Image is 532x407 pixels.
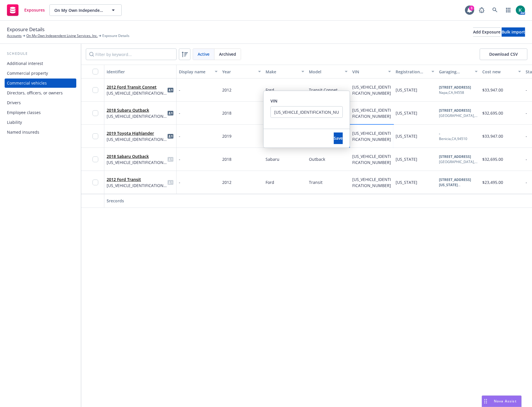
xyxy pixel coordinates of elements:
span: Ford [266,87,274,93]
input: Toggle Row Selected [92,156,98,162]
div: Display name [179,69,211,75]
button: Add Exposure [473,27,501,37]
div: Year [222,69,255,75]
span: Outback [309,156,325,162]
span: - [179,156,180,162]
button: Registration state [393,65,437,79]
span: 2019 [222,133,231,139]
span: Nova Assist [494,399,517,404]
span: - [179,179,180,185]
span: - [179,133,180,139]
div: Bulk import [502,28,525,36]
span: Transit Connet [309,87,338,93]
span: [US_VEHICLE_IDENTIFICATION_NUMBER] [107,136,167,142]
span: 2012 Ford Transit Connet [107,84,167,90]
a: Search [489,4,501,16]
a: idCard [167,110,174,117]
input: Filter by keyword... [86,48,177,60]
span: [US_STATE] [396,110,417,116]
a: idCard [167,133,174,140]
button: Cost new [480,65,523,79]
span: 2012 Ford Transit [107,176,167,182]
b: [STREET_ADDRESS] [439,108,471,113]
div: Make [266,69,298,75]
b: [STREET_ADDRESS] [439,154,471,159]
span: $33,947.00 [482,133,503,139]
span: - [526,87,527,93]
div: Liability [7,118,22,127]
a: Commercial property [5,69,76,78]
div: Employee classes [7,108,41,117]
div: Add Exposure [473,28,501,36]
button: Identifier [104,65,177,79]
button: On My Own Independent Living Services, Inc. [49,4,122,16]
div: Identifier [107,69,174,75]
div: [GEOGRAPHIC_DATA] , CA , 95610 [439,113,478,118]
span: [US_VEHICLE_IDENTIFICATION_NUMBER] [107,113,167,119]
input: Toggle Row Selected [92,180,98,185]
div: Benicia , CA , 94510 [439,136,467,141]
span: - [179,110,180,116]
div: Named insureds [7,128,39,137]
span: [US_STATE] [396,87,417,93]
button: Year [220,65,263,79]
a: Exposures [5,2,47,18]
span: 2018 [222,110,231,116]
div: Directors, officers, or owners [7,88,63,98]
span: Ford [266,180,274,185]
span: [US_STATE] [396,156,417,162]
span: $33,947.00 [482,87,503,93]
span: idCard [167,156,174,163]
span: VIN [270,98,277,104]
div: [GEOGRAPHIC_DATA] , CA , 95610 [439,159,478,165]
b: [STREET_ADDRESS] [439,85,471,90]
button: Make [263,65,307,79]
button: Model [307,65,350,79]
a: 2018 Subaru Outback [107,107,149,113]
a: 2012 Ford Transit [107,177,141,182]
span: [US_VEHICLE_IDENTIFICATION_NUMBER] [107,159,167,165]
button: Garaging address [437,65,480,79]
button: VIN [350,65,393,79]
img: photo [516,5,525,15]
span: [US_STATE] [396,180,417,185]
span: 2012 [222,180,231,185]
input: Toggle Row Selected [92,87,98,93]
span: [US_VEHICLE_IDENTIFICATION_NUMBER] [107,90,167,96]
a: Commercial vehicles [5,79,76,88]
div: Cost new [482,69,515,75]
span: - [526,110,527,116]
button: Download CSV [480,48,527,60]
div: VIN [352,69,385,75]
div: Commercial vehicles [7,79,47,88]
div: Drag to move [482,396,489,407]
span: Archived [219,51,236,57]
a: Directors, officers, or owners [5,88,76,98]
a: 2012 Ford Transit Connet [107,84,157,90]
a: Report a Bug [476,4,487,16]
span: [US_VEHICLE_IDENTIFICATION_NUMBER] [352,154,391,165]
button: Save [334,132,343,144]
span: Exposure Details [102,33,129,38]
input: Toggle Row Selected [92,110,98,116]
span: Active [198,51,210,57]
input: Toggle Row Selected [92,133,98,139]
span: 2018 [222,156,231,162]
a: idCard [167,87,174,94]
a: idCard [167,179,174,186]
a: Additional interest [5,59,76,68]
span: [US_VEHICLE_IDENTIFICATION_NUMBER] [352,177,391,188]
span: Sabaru [266,156,279,162]
div: 3 [469,5,474,11]
div: Schedule [5,51,76,57]
span: 2018 Subaru Outback [107,107,167,113]
span: Transit [309,180,322,185]
span: 2012 [222,87,231,93]
a: Employee classes [5,108,76,117]
span: On My Own Independent Living Services, Inc. [54,7,104,13]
